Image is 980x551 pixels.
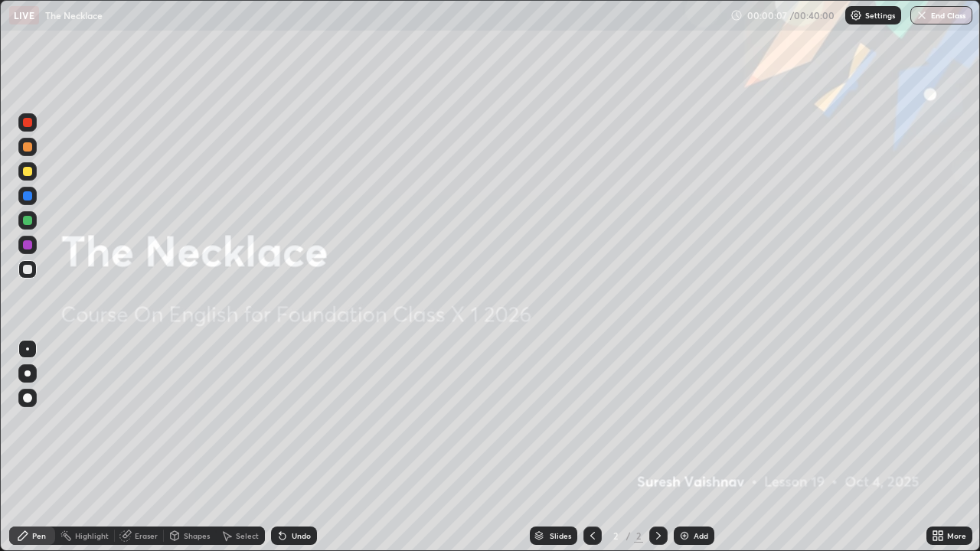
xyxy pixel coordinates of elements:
p: The Necklace [45,9,103,21]
div: 2 [634,529,643,543]
img: class-settings-icons [850,9,862,21]
button: End Class [910,6,972,24]
p: Settings [865,11,895,19]
div: Select [236,532,259,540]
div: Add [694,532,708,540]
div: Highlight [75,532,109,540]
div: Pen [32,532,46,540]
div: Eraser [135,532,158,540]
div: Shapes [184,532,210,540]
div: / [626,531,631,540]
img: end-class-cross [916,9,928,21]
div: 2 [608,531,623,540]
img: add-slide-button [678,530,691,542]
div: More [947,532,966,540]
div: Slides [550,532,571,540]
p: LIVE [14,9,34,21]
div: Undo [292,532,311,540]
